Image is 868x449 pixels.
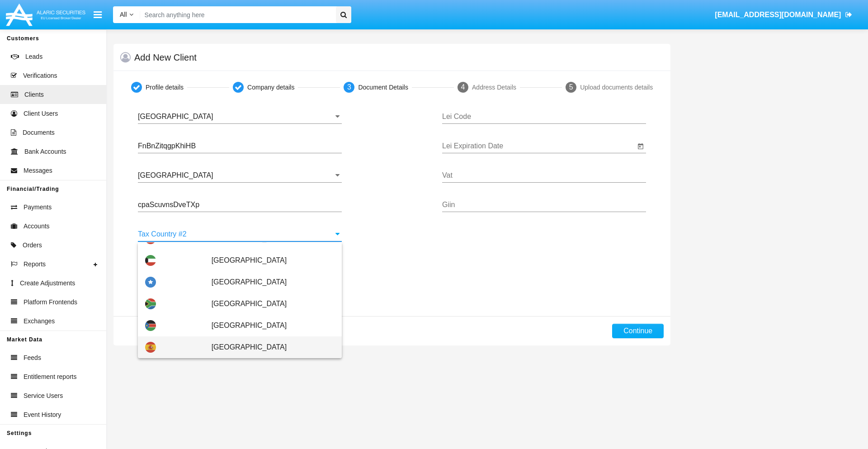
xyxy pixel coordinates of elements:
span: Accounts [24,222,50,231]
span: Platform Frontends [24,298,77,307]
input: Search [140,6,333,23]
span: Verifications [23,71,57,80]
span: Client Users [24,109,58,118]
span: 3 [347,83,351,91]
span: Clients [24,90,44,99]
span: [GEOGRAPHIC_DATA] [212,315,335,336]
span: Create Adjustments [20,279,75,288]
span: Leads [25,52,42,61]
span: 5 [569,83,573,91]
span: [GEOGRAPHIC_DATA] [212,336,335,358]
img: Logo image [5,1,87,28]
span: Messages [24,166,52,175]
span: Documents [23,128,55,137]
h5: Add New Client [134,54,197,61]
span: Exchanges [24,317,55,326]
span: Service Users [24,391,63,401]
span: 4 [461,83,465,91]
span: [EMAIL_ADDRESS][DOMAIN_NAME] [715,11,841,19]
span: [GEOGRAPHIC_DATA] [212,293,335,315]
span: Feeds [24,353,41,363]
a: [EMAIL_ADDRESS][DOMAIN_NAME] [711,2,857,28]
div: Upload documents details [580,83,653,92]
span: Payments [24,203,52,212]
span: Entitlement reports [24,372,77,382]
div: Profile details [146,83,184,92]
span: [GEOGRAPHIC_DATA] [212,250,335,271]
button: Continue [612,324,664,338]
span: Reports [24,260,46,269]
div: Document Details [358,83,408,92]
a: All [113,10,140,19]
span: Event History [24,410,61,420]
span: Bank Accounts [24,147,66,156]
div: Company details [247,83,294,92]
span: Orders [23,241,42,250]
div: Address Details [472,83,516,92]
span: [GEOGRAPHIC_DATA] [212,271,335,293]
span: All [120,11,127,18]
button: Open calendar [635,141,646,152]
